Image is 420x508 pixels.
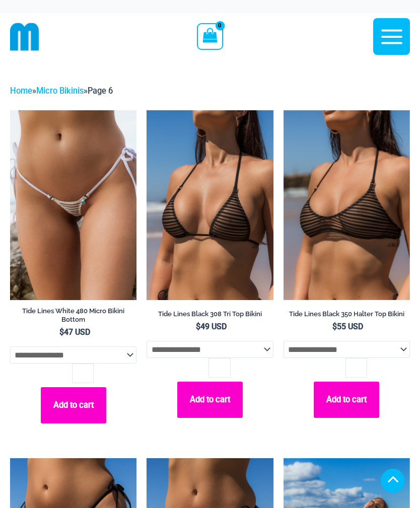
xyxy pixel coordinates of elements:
[196,322,227,331] bdi: 49 USD
[284,310,410,322] a: Tide Lines Black 350 Halter Top Bikini
[196,322,200,331] span: $
[41,387,106,423] button: Add to cart
[10,86,32,96] a: Home
[10,86,113,96] span: » »
[147,110,273,300] a: Tide Lines Black 308 Tri Top 01Tide Lines Black 308 Tri Top 470 Thong 03Tide Lines Black 308 Tri ...
[208,358,230,378] input: Product quantity
[10,307,136,327] a: Tide Lines White 480 Micro Bikini Bottom
[284,110,410,300] a: Tide Lines Black 350 Halter Top 01Tide Lines Black 350 Halter Top 480 Micro 01Tide Lines Black 35...
[10,110,136,300] img: Tide Lines White 480 Micro 01
[36,86,84,96] a: Micro Bikinis
[10,110,136,300] a: Tide Lines White 480 Micro 01Tide Lines White 480 Micro 02Tide Lines White 480 Micro 02
[59,327,90,337] bdi: 47 USD
[177,382,243,418] button: Add to cart
[314,382,379,418] button: Add to cart
[72,364,94,383] input: Product quantity
[332,322,363,331] bdi: 55 USD
[284,310,410,318] h2: Tide Lines Black 350 Halter Top Bikini
[10,22,39,51] img: cropped mm emblem
[10,307,136,324] h2: Tide Lines White 480 Micro Bikini Bottom
[332,322,337,331] span: $
[345,358,367,378] input: Product quantity
[147,110,273,300] img: Tide Lines Black 308 Tri Top 01
[147,310,273,322] a: Tide Lines Black 308 Tri Top Bikini
[59,327,64,337] span: $
[284,110,410,300] img: Tide Lines Black 350 Halter Top 01
[197,23,223,49] a: View Shopping Cart, empty
[88,86,113,96] span: Page 6
[147,310,273,318] h2: Tide Lines Black 308 Tri Top Bikini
